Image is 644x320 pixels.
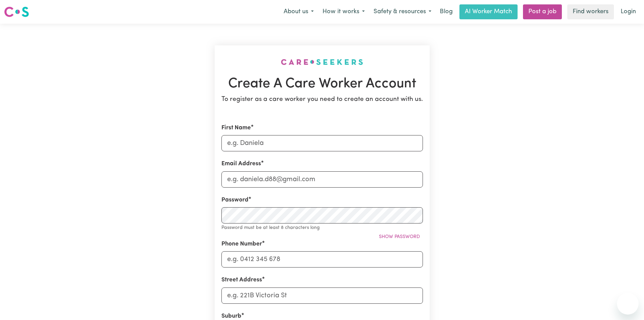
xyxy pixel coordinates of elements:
a: Find workers [567,4,614,19]
button: About us [279,5,318,19]
label: First Name [221,124,251,132]
input: e.g. Daniela [221,135,423,151]
p: To register as a care worker you need to create an account with us. [221,95,423,105]
button: Safety & resources [369,5,436,19]
a: Post a job [523,4,562,19]
span: Show password [379,234,420,239]
a: AI Worker Match [459,4,518,19]
a: Login [617,4,640,19]
img: Careseekers logo [4,6,29,18]
label: Phone Number [221,240,262,249]
button: Show password [376,232,423,242]
button: How it works [318,5,369,19]
a: Careseekers logo [4,4,29,20]
small: Password must be at least 8 characters long [221,225,320,230]
label: Street Address [221,276,262,284]
input: e.g. 0412 345 678 [221,251,423,268]
label: Password [221,196,248,205]
input: e.g. daniela.d88@gmail.com [221,171,423,188]
a: Blog [436,4,457,19]
iframe: Button to launch messaging window [617,293,639,315]
h1: Create A Care Worker Account [221,76,423,92]
label: Email Address [221,159,261,168]
input: e.g. 221B Victoria St [221,287,423,304]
